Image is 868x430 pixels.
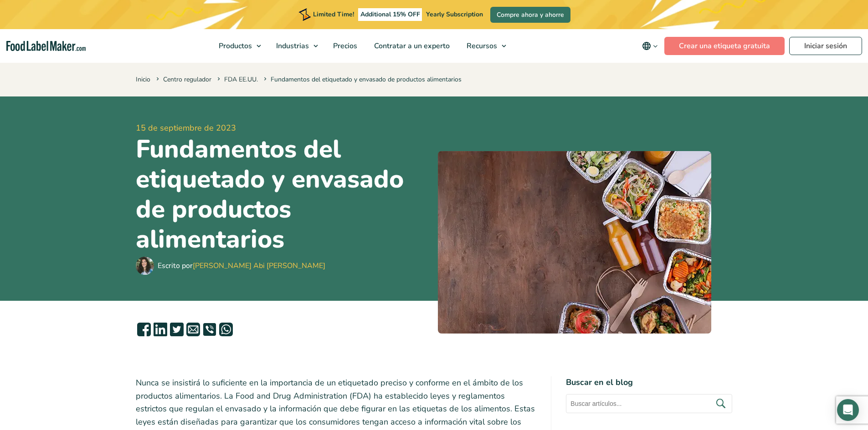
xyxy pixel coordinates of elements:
[313,10,354,19] span: Limited Time!
[216,41,253,51] span: Productos
[426,10,483,19] span: Yearly Subscription
[224,75,258,84] a: FDA EE.UU.
[325,29,364,63] a: Precios
[136,257,154,275] img: Maria Abi Hanna - Etiquetadora de alimentos
[664,37,785,55] a: Crear una etiqueta gratuita
[837,399,859,421] div: Open Intercom Messenger
[136,134,431,254] h1: Fundamentos del etiquetado y envasado de productos alimentarios
[136,122,431,134] span: 15 de septiembre de 2023
[490,7,570,23] a: Compre ahora y ahorre
[789,37,862,55] a: Iniciar sesión
[458,29,511,63] a: Recursos
[211,29,266,63] a: Productos
[330,41,358,51] span: Precios
[566,394,732,413] input: Buscar artículos...
[464,41,498,51] span: Recursos
[268,29,323,63] a: Industrias
[262,75,462,84] span: Fundamentos del etiquetado y envasado de productos alimentarios
[163,75,211,84] a: Centro regulador
[136,75,150,84] a: Inicio
[371,41,451,51] span: Contratar a un experto
[358,8,422,21] span: Additional 15% OFF
[566,376,732,389] h4: Buscar en el blog
[193,261,325,271] a: [PERSON_NAME] Abi [PERSON_NAME]
[273,41,310,51] span: Industrias
[158,260,325,271] div: Escrito por
[366,29,456,63] a: Contratar a un experto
